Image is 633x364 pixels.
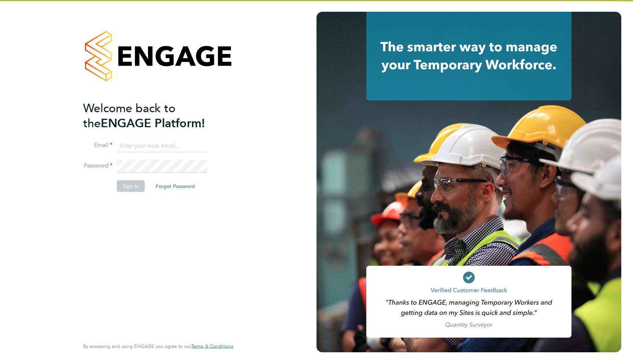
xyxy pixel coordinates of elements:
input: Enter your work email... [117,139,207,152]
a: Terms & Conditions [191,343,233,349]
label: Password [83,162,112,170]
span: Welcome back to the [83,101,175,130]
h2: ENGAGE Platform! [83,100,226,130]
label: Email [83,141,112,149]
span: By accessing and using ENGAGE you agree to our [83,343,233,349]
span: Terms & Conditions [191,343,233,349]
button: Forgot Password [150,180,201,192]
button: Sign In [117,180,145,192]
